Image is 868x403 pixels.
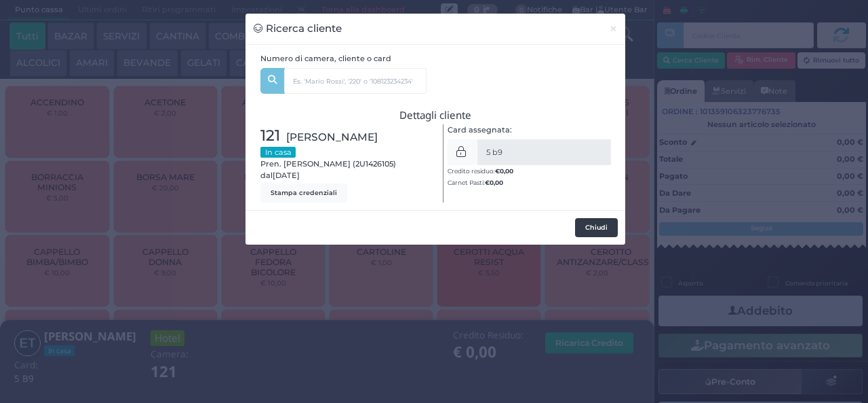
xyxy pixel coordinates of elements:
[448,124,512,136] label: Card assegnata:
[260,53,391,65] label: Numero di camera, cliente o card
[448,167,513,175] small: Credito residuo:
[286,129,378,145] span: [PERSON_NAME]
[254,124,436,203] div: Pren. [PERSON_NAME] (2U1426105) dal
[490,178,503,187] span: 0,00
[260,147,296,158] small: In casa
[260,109,611,121] h3: Dettagli cliente
[284,68,427,94] input: Es. 'Mario Rossi', '220' o '108123234234'
[260,124,280,147] span: 121
[495,167,513,175] b: €
[500,167,513,175] span: 0,00
[448,179,503,186] small: Carnet Pasti:
[609,21,618,36] span: ×
[273,170,300,181] span: [DATE]
[254,21,342,37] h3: Ricerca cliente
[260,183,347,203] button: Stampa credenziali
[485,179,503,186] b: €
[601,14,625,44] button: Chiudi
[575,218,618,237] button: Chiudi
